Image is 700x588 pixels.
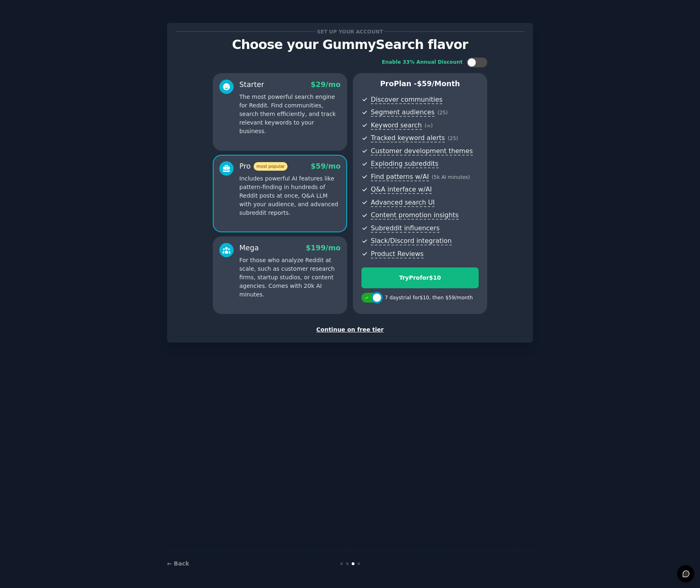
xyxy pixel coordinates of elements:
[371,211,459,220] span: Content promotion insights
[361,79,479,89] p: Pro Plan -
[361,267,479,288] button: TryProfor$10
[371,160,438,168] span: Exploding subreddits
[417,80,460,88] span: $ 59 /month
[371,121,422,130] span: Keyword search
[362,274,478,282] div: Try Pro for $10
[371,250,424,258] span: Product Reviews
[371,108,435,117] span: Segment audiences
[371,173,429,181] span: Find patterns w/AI
[385,294,473,302] div: 7 days trial for $10 , then $ 59 /month
[371,96,442,104] span: Discover communities
[239,80,264,90] div: Starter
[371,198,435,207] span: Advanced search UI
[371,224,439,233] span: Subreddit influencers
[311,162,341,170] span: $ 59 /mo
[371,185,432,194] span: Q&A interface w/AI
[371,134,445,143] span: Tracked keyword alerts
[239,161,288,171] div: Pro
[254,162,288,171] span: most popular
[448,136,458,141] span: ( 25 )
[316,27,385,36] span: Set up your account
[239,93,341,136] p: The most powerful search engine for Reddit. Find communities, search them efficiently, and track ...
[371,147,473,156] span: Customer development themes
[311,80,341,89] span: $ 29 /mo
[239,174,341,217] p: Includes powerful AI features like pattern-finding in hundreds of Reddit posts at once, Q&A LLM w...
[167,560,189,567] a: ← Back
[371,237,452,245] span: Slack/Discord integration
[176,38,524,52] p: Choose your GummySearch flavor
[432,174,470,180] span: ( 5k AI minutes )
[382,59,463,66] div: Enable 33% Annual Discount
[176,325,524,334] div: Continue on free tier
[425,123,433,129] span: ( ∞ )
[239,243,259,253] div: Mega
[437,110,448,116] span: ( 25 )
[306,244,341,252] span: $ 199 /mo
[239,256,341,299] p: For those who analyze Reddit at scale, such as customer research firms, startup studios, or conte...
